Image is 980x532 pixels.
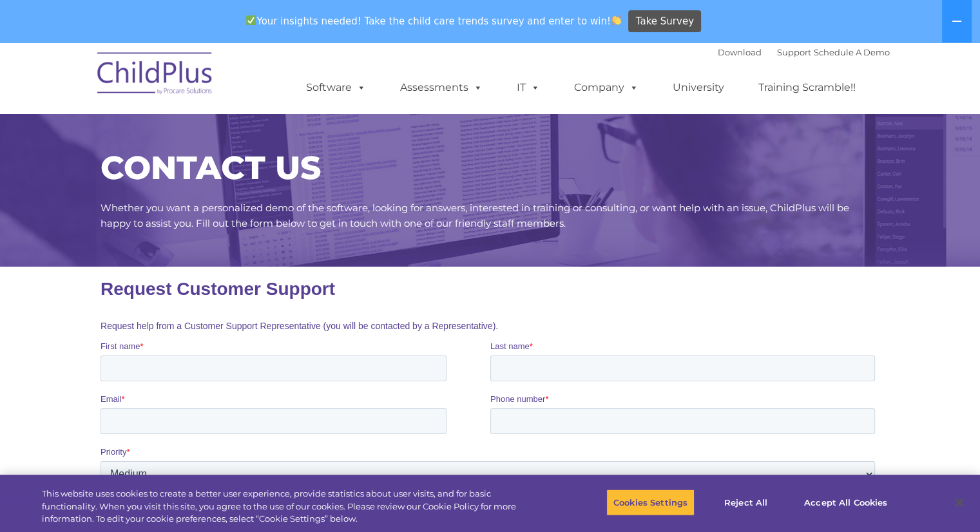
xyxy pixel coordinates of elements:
a: Download [718,47,762,57]
img: 👏 [611,15,621,25]
a: Support [777,47,811,57]
a: Company [561,75,651,100]
a: Schedule A Demo [814,47,890,57]
span: Take Survey [636,10,694,33]
a: Training Scramble!! [745,75,869,100]
a: Assessments [387,75,495,100]
div: This website uses cookies to create a better user experience, provide statistics about user visit... [42,488,539,526]
span: CONTACT US [101,148,321,187]
a: University [660,75,737,100]
span: Last name [390,75,429,84]
img: ✅ [246,15,256,25]
a: Software [293,75,379,100]
span: Phone number [390,128,445,137]
button: Accept All Cookies [797,489,894,516]
font: | [718,47,890,57]
img: ChildPlus by Procare Solutions [91,43,220,108]
a: IT [504,75,553,100]
span: Your insights needed! Take the child care trends survey and enter to win! [241,8,627,33]
button: Cookies Settings [606,489,695,516]
span: Whether you want a personalized demo of the software, looking for answers, interested in training... [101,202,849,229]
a: Take Survey [628,10,701,33]
button: Close [945,488,974,517]
button: Reject All [706,489,786,516]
